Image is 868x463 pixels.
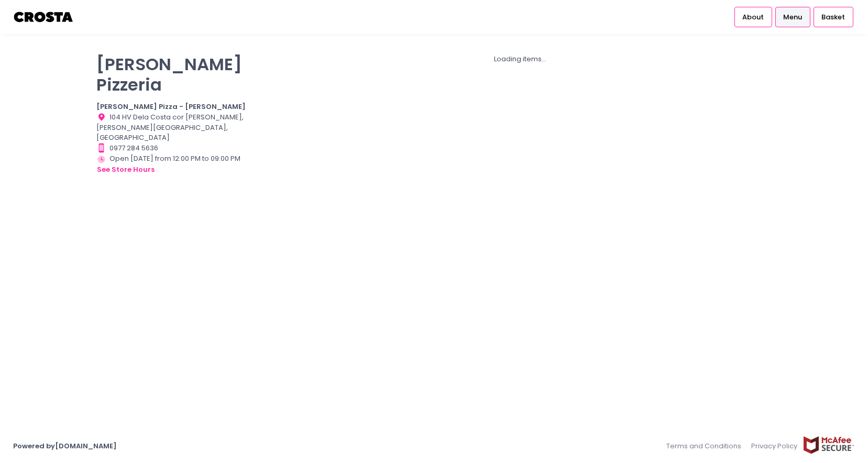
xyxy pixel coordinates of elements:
[13,441,117,451] a: Powered by[DOMAIN_NAME]
[742,12,764,23] span: About
[96,143,256,153] div: 0977 284 5636
[96,164,155,175] button: see store hours
[775,7,810,27] a: Menu
[96,153,256,175] div: Open [DATE] from 12:00 PM to 09:00 PM
[96,54,256,95] p: [PERSON_NAME] Pizzeria
[268,54,772,64] div: Loading items...
[783,12,802,23] span: Menu
[96,112,256,143] div: 104 HV Dela Costa cor [PERSON_NAME], [PERSON_NAME][GEOGRAPHIC_DATA], [GEOGRAPHIC_DATA]
[803,436,855,454] img: mcafee-secure
[13,8,74,26] img: logo
[821,12,845,23] span: Basket
[666,436,746,456] a: Terms and Conditions
[96,102,246,112] b: [PERSON_NAME] Pizza - [PERSON_NAME]
[746,436,803,456] a: Privacy Policy
[734,7,772,27] a: About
